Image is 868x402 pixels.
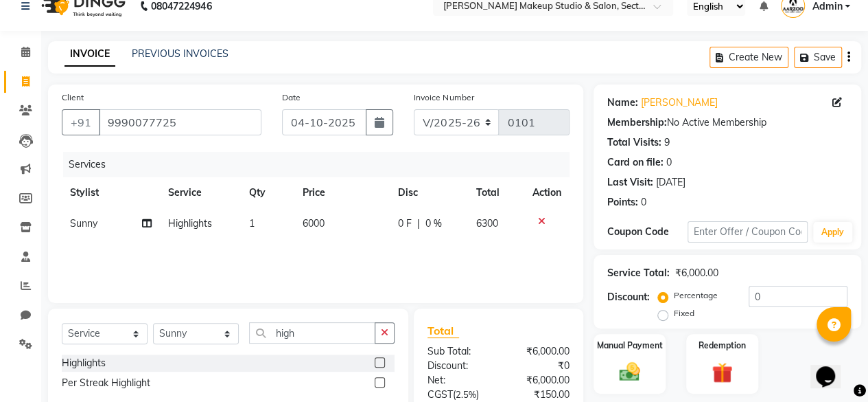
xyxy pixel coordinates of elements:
[427,324,459,338] span: Total
[607,225,688,239] div: Coupon Code
[498,388,580,402] div: ₹150.00
[607,195,638,210] div: Points:
[709,47,788,68] button: Create New
[607,266,670,280] div: Service Total:
[282,91,301,104] label: Date
[607,115,847,130] div: No Active Membership
[641,195,646,210] div: 0
[417,359,499,373] div: Discount:
[417,216,420,231] span: |
[64,42,115,67] a: INVOICE
[664,135,670,150] div: 9
[613,360,646,384] img: _cash.svg
[597,339,663,352] label: Manual Payment
[524,177,570,208] th: Action
[417,344,499,359] div: Sub Total:
[414,91,473,104] label: Invoice Number
[168,217,212,230] span: Highlights
[498,344,580,359] div: ₹6,000.00
[813,222,852,243] button: Apply
[417,373,499,388] div: Net:
[498,359,580,373] div: ₹0
[705,360,739,386] img: _gift.svg
[132,47,228,60] a: PREVIOUS INVOICES
[607,175,653,190] div: Last Visit:
[674,289,718,302] label: Percentage
[674,307,694,320] label: Fixed
[641,96,718,110] a: [PERSON_NAME]
[62,91,84,104] label: Client
[607,96,638,110] div: Name:
[417,388,499,402] div: ( )
[656,175,685,190] div: [DATE]
[398,216,412,231] span: 0 F
[794,47,842,68] button: Save
[425,216,442,231] span: 0 %
[294,177,390,208] th: Price
[468,177,524,208] th: Total
[607,290,650,304] div: Discount:
[607,115,667,130] div: Membership:
[99,109,261,135] input: Search by Name/Mobile/Email/Code
[63,152,580,177] div: Services
[498,373,580,388] div: ₹6,000.00
[62,177,160,208] th: Stylist
[249,217,255,230] span: 1
[607,135,661,150] div: Total Visits:
[666,155,672,170] div: 0
[688,221,808,243] input: Enter Offer / Coupon Code
[476,217,498,230] span: 6300
[699,339,746,352] label: Redemption
[249,322,375,344] input: Search or Scan
[62,376,150,390] div: Per Streak Highlight
[427,388,453,401] span: CGST
[607,155,664,170] div: Card on file:
[303,217,325,230] span: 6000
[160,177,240,208] th: Service
[241,177,294,208] th: Qty
[62,109,100,135] button: +91
[456,389,476,400] span: 2.5%
[810,347,854,388] iframe: chat widget
[70,217,97,230] span: Sunny
[390,177,468,208] th: Disc
[62,356,106,370] div: Highlights
[675,266,718,280] div: ₹6,000.00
